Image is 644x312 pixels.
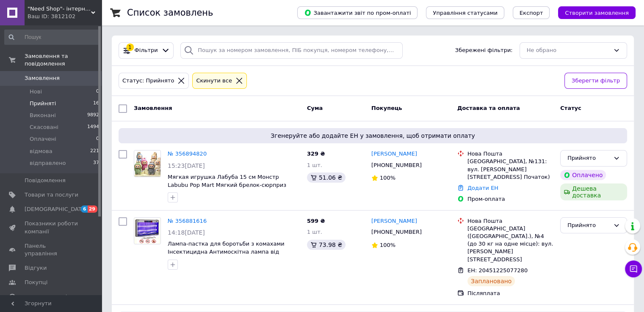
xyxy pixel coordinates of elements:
[371,217,417,225] a: [PERSON_NAME]
[81,205,88,213] span: 6
[30,88,42,96] span: Нові
[371,105,402,111] span: Покупець
[96,88,99,96] span: 0
[168,174,286,196] a: Мягкая игрушка Лабуба 15 см Монстр Labubu Pop Mart Мягкий брелок-сюрприз бокс Лабубу
[168,151,207,157] a: № 356894820
[168,162,205,169] span: 15:23[DATE]
[134,151,160,177] img: Фото товару
[513,6,550,19] button: Експорт
[194,77,234,85] div: Cкинути все
[168,218,207,224] a: № 356881616
[30,112,56,119] span: Виконані
[25,264,47,272] span: Відгуки
[4,30,100,45] input: Пошук
[28,5,91,13] span: "Need Shop"- інтернет-магазин
[90,148,99,155] span: 221
[467,225,553,263] div: [GEOGRAPHIC_DATA] ([GEOGRAPHIC_DATA].), №4 (до 30 кг на одне місце): вул. [PERSON_NAME][STREET_AD...
[126,44,134,51] div: 1
[572,77,620,85] span: Зберегти фільтр
[168,241,285,263] a: Лампа-пастка для боротьби з комахами Інсектицидна Антимоскітна лампа від комарів електрична, знищ...
[467,185,498,191] a: Додати ЕН
[87,112,99,119] span: 9892
[30,135,56,143] span: Оплачені
[87,123,99,131] span: 1494
[560,170,606,180] div: Оплачено
[371,150,417,158] a: [PERSON_NAME]
[28,13,102,20] div: Ваш ID: 3812102
[297,6,417,19] button: Завантажити звіт по пром-оплаті
[567,221,610,230] div: Прийнято
[380,242,395,248] span: 100%
[134,105,172,111] span: Замовлення
[467,267,528,274] span: ЕН: 20451225077280
[560,105,581,111] span: Статус
[25,52,102,68] span: Замовлення та повідомлення
[455,47,513,55] span: Збережені фільтри:
[457,105,520,111] span: Доставка та оплата
[25,177,66,184] span: Повідомлення
[467,217,553,225] div: Нова Пошта
[467,150,553,158] div: Нова Пошта
[307,240,345,250] div: 73.98 ₴
[25,191,78,199] span: Товари та послуги
[565,10,629,16] span: Створити замовлення
[467,195,553,203] div: Пром-оплата
[25,74,60,82] span: Замовлення
[25,205,87,213] span: [DEMOGRAPHIC_DATA]
[307,172,345,183] div: 51.06 ₴
[426,6,504,19] button: Управління статусами
[134,218,160,244] img: Фото товару
[135,47,158,55] span: Фільтри
[134,150,161,177] a: Фото товару
[564,73,627,89] button: Зберегти фільтр
[93,100,99,107] span: 16
[25,293,70,301] span: Каталог ProSale
[307,162,322,168] span: 1 шт.
[88,205,97,213] span: 29
[625,260,642,277] button: Чат з покупцем
[560,183,627,200] div: Дешева доставка
[25,242,78,257] span: Панель управління
[168,229,205,236] span: 14:18[DATE]
[370,227,423,238] div: [PHONE_NUMBER]
[304,9,411,16] span: Завантажити звіт по пром-оплаті
[121,77,176,85] div: Статус: Прийнято
[467,276,515,286] div: Заплановано
[30,100,56,107] span: Прийняті
[307,151,325,157] span: 329 ₴
[520,10,543,16] span: Експорт
[25,279,47,286] span: Покупці
[127,8,213,18] h1: Список замовлень
[550,9,636,16] a: Створити замовлення
[307,105,323,111] span: Cума
[93,159,99,167] span: 37
[307,218,325,224] span: 599 ₴
[307,229,322,235] span: 1 шт.
[567,154,610,163] div: Прийнято
[30,159,66,167] span: відправлено
[433,10,498,16] span: Управління статусами
[30,123,58,131] span: Скасовані
[467,158,553,181] div: [GEOGRAPHIC_DATA], №131: вул. [PERSON_NAME][STREET_ADDRESS] Початок)
[96,135,99,143] span: 0
[122,131,624,140] span: Згенеруйте або додайте ЕН у замовлення, щоб отримати оплату
[558,6,636,19] button: Створити замовлення
[30,148,53,155] span: відмова
[370,160,423,171] div: [PHONE_NUMBER]
[134,217,161,244] a: Фото товару
[380,175,395,181] span: 100%
[180,42,403,59] input: Пошук за номером замовлення, ПІБ покупця, номером телефону, Email, номером накладної
[467,290,553,297] div: Післяплата
[527,46,610,55] div: Не обрано
[25,220,78,235] span: Показники роботи компанії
